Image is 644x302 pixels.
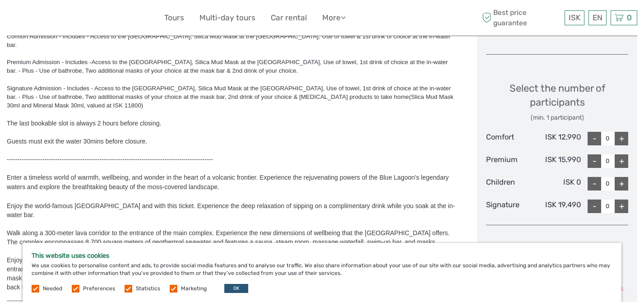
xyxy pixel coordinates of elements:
span: Enjoy the world-famous [GEOGRAPHIC_DATA] and with this ticket. Experience the deep relaxation of ... [7,202,455,218]
button: OK [224,284,248,293]
a: Tours [164,11,184,24]
img: 632-1a1f61c2-ab70-46c5-a88f-57c82c74ba0d_logo_small.jpg [7,7,53,29]
span: Enter a timeless world of warmth, wellbeing, and wonder in the heart of a volcanic frontier. Expe... [7,164,458,190]
div: ISK 0 [533,177,581,190]
a: Multi-day tours [199,11,255,24]
span: Walk along a 300-meter lava corridor to the entrance of the main complex. Experience the new dime... [7,229,450,246]
span: Guests must exit the water 30mins before closure. [7,138,147,145]
div: (min. 1 participant) [486,113,628,122]
div: - [588,200,601,213]
span: The last bookable slot is always 2 hours before closing. [7,120,161,127]
div: Comfort Admission - Includes - Access to the [GEOGRAPHIC_DATA], Silica Mud Mask at the [GEOGRAPHI... [7,32,458,49]
div: Premium Admission - Includes - [7,58,458,75]
div: Comfort [486,132,533,145]
a: Car rental [271,11,307,24]
p: We're away right now. Please check back later! [13,16,102,23]
h5: This website uses cookies [32,252,612,260]
span: Best price guarantee [480,8,562,28]
div: Signature [486,200,533,213]
div: Select the number of participants [486,81,628,122]
div: + [615,200,628,213]
div: ISK 15,990 [533,154,581,168]
span: -------------------------------------------------------------------------------------------------- [7,156,213,163]
span: ISK [569,13,580,22]
a: More [322,11,346,24]
div: - [588,154,601,168]
div: ISK 12,990 [533,132,581,145]
span: 0 [625,13,633,22]
span: Signature Admission - Includes - [7,85,93,92]
div: + [615,177,628,190]
span: Access to the [GEOGRAPHIC_DATA], Silica Mud Mask at the [GEOGRAPHIC_DATA], Use of towel, 1st drin... [7,85,454,109]
div: We use cookies to personalise content and ads, to provide social media features and to analyse ou... [23,243,621,302]
label: Preferences [83,285,115,293]
div: - [588,177,601,190]
div: Children [486,177,533,190]
span: Enjoy the mineral-rich warmth of the [GEOGRAPHIC_DATA]. Wander around, float in the healing water... [7,256,455,291]
button: Open LiveChat chat widget [104,14,115,25]
div: ISK 19,490 [533,200,581,213]
span: Access to the [GEOGRAPHIC_DATA], Silica Mud Mask at the [GEOGRAPHIC_DATA], Use of towel, 1st drin... [7,59,448,74]
div: EN [588,10,607,25]
div: Premium [486,154,533,168]
div: - [588,132,601,145]
label: Statistics [136,285,160,293]
label: Needed [43,285,62,293]
div: + [615,154,628,168]
label: Marketing [181,285,207,293]
div: + [615,132,628,145]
